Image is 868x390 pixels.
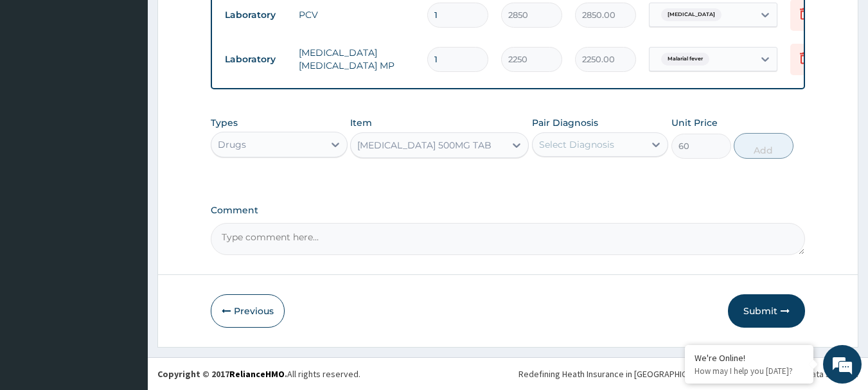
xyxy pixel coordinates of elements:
[728,294,805,328] button: Submit
[539,138,614,151] div: Select Diagnosis
[148,357,868,390] footer: All rights reserved.
[75,114,177,244] span: We're online!
[218,138,246,151] div: Drugs
[157,368,287,380] strong: Copyright © 2017 .
[671,116,718,129] label: Unit Price
[350,116,372,129] label: Item
[532,116,598,129] label: Pair Diagnosis
[211,118,238,129] label: Types
[229,368,285,380] a: RelianceHMO
[67,72,216,89] div: Chat with us now
[211,6,242,37] div: Minimize live chat window
[24,64,52,96] img: d_794563401_company_1708531726252_794563401
[292,2,421,28] td: PCV
[211,294,285,328] button: Previous
[734,133,793,159] button: Add
[661,8,722,21] span: [MEDICAL_DATA]
[292,40,421,78] td: [MEDICAL_DATA] [MEDICAL_DATA] MP
[218,3,292,27] td: Laboratory
[6,256,245,301] textarea: Type your message and hit 'Enter'
[218,48,292,71] td: Laboratory
[211,205,806,216] label: Comment
[518,368,858,380] div: Redefining Heath Insurance in [GEOGRAPHIC_DATA] using Telemedicine and Data Science!
[357,139,492,152] div: [MEDICAL_DATA] 500MG TAB
[661,53,709,66] span: Malarial fever
[695,366,804,377] p: How may I help you today?
[695,352,804,364] div: We're Online!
